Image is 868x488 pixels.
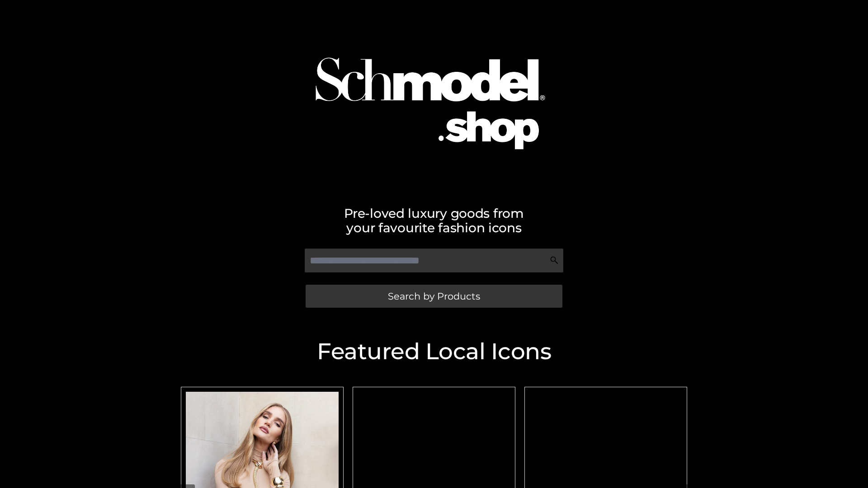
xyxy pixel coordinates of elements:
h2: Featured Local Icons​ [176,340,692,363]
img: Search Icon [550,256,559,265]
h2: Pre-loved luxury goods from your favourite fashion icons [176,206,692,235]
a: Search by Products [306,285,562,308]
span: Search by Products [388,291,480,301]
